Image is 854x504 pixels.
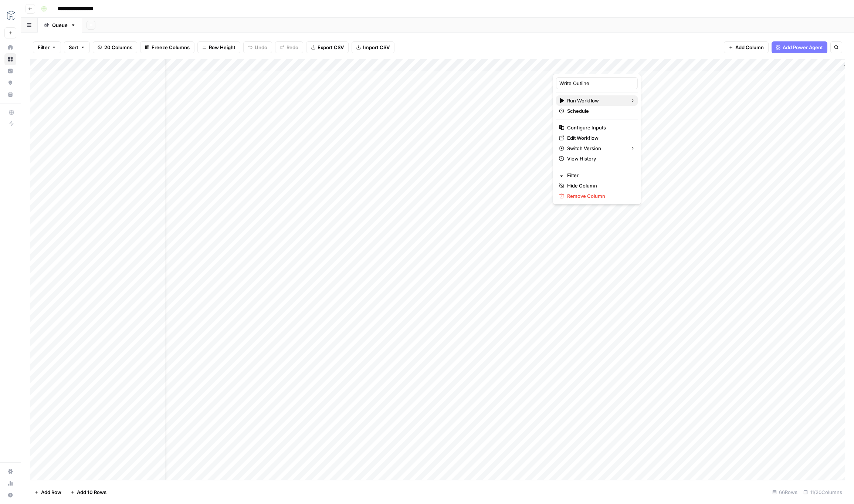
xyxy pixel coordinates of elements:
span: Sort [69,44,78,51]
button: Workspace: MESA [4,6,16,24]
span: Schedule [567,107,632,115]
span: Row Height [209,44,235,51]
a: Home [4,41,16,53]
div: 66 Rows [769,486,800,498]
div: 11/20 Columns [800,486,845,498]
span: View History [567,155,632,162]
span: Redo [287,44,298,51]
button: 20 Columns [93,41,137,53]
button: Add Power Agent [772,41,827,53]
button: Filter [33,41,61,53]
a: Browse [4,53,16,65]
span: Add Row [41,488,61,496]
span: Freeze Columns [152,44,190,51]
a: Settings [4,466,16,477]
button: Undo [243,41,272,53]
span: Edit Workflow [567,134,632,142]
a: Insights [4,65,16,77]
button: Redo [275,41,303,53]
span: Add Column [735,44,764,51]
button: Row Height [197,41,240,53]
span: Undo [255,44,267,51]
span: Configure Inputs [567,124,632,131]
span: Switch Version [567,145,624,152]
button: Add Column [724,41,769,53]
button: Add Row [30,486,66,498]
span: Filter [567,172,632,179]
img: MESA Logo [4,9,18,22]
div: Queue [52,21,68,29]
button: Import CSV [352,41,394,53]
span: Add Power Agent [783,44,823,51]
span: Remove Column [567,192,632,200]
a: Your Data [4,89,16,101]
button: Sort [64,41,90,53]
button: Export CSV [306,41,349,53]
span: Run Workflow [567,97,624,104]
span: Filter [38,44,50,51]
span: Hide Column [567,182,632,189]
button: Freeze Columns [140,41,194,53]
button: Help + Support [4,489,16,501]
span: Import CSV [363,44,390,51]
button: Add 10 Rows [66,486,111,498]
a: Opportunities [4,77,16,89]
span: Add 10 Rows [77,488,106,496]
a: Queue [38,18,82,33]
span: 20 Columns [104,44,132,51]
span: Export CSV [318,44,344,51]
a: Usage [4,477,16,489]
